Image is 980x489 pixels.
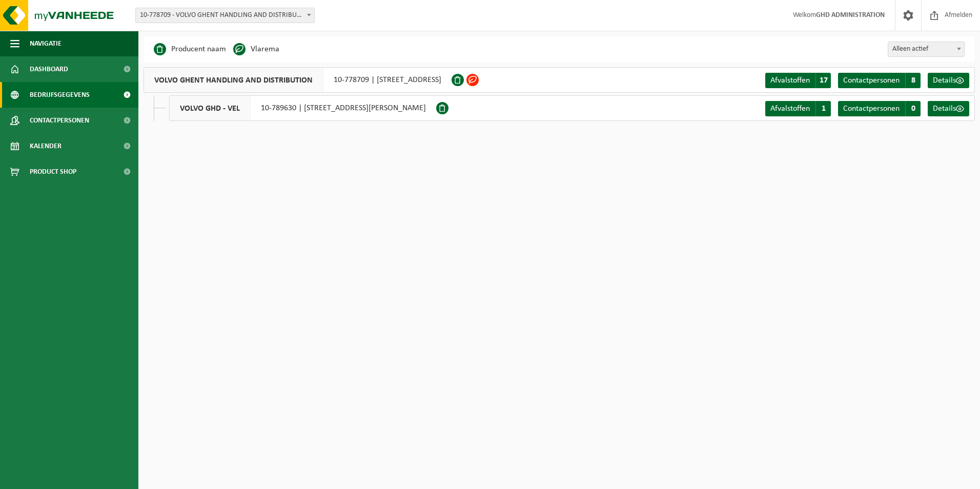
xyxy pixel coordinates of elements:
span: Contactpersonen [843,76,900,85]
span: VOLVO GHD - VEL [170,96,251,120]
span: Kalender [30,133,62,159]
div: 10-778709 | [STREET_ADDRESS] [144,67,452,93]
a: Contactpersonen 8 [838,73,921,88]
a: Afvalstoffen 17 [765,73,831,88]
span: Navigatie [30,31,62,56]
span: 0 [905,101,921,116]
span: Details [933,76,956,85]
span: 8 [905,73,921,88]
span: Alleen actief [888,42,964,56]
span: Afvalstoffen [770,105,810,113]
span: Bedrijfsgegevens [30,82,90,108]
span: Alleen actief [888,42,965,57]
span: Afvalstoffen [770,76,810,85]
span: 1 [815,101,831,116]
span: Contactpersonen [843,105,900,113]
a: Details [928,73,969,88]
span: Product Shop [30,159,76,185]
span: Dashboard [30,56,68,82]
a: Afvalstoffen 1 [765,101,831,116]
a: Contactpersonen 0 [838,101,921,116]
span: 10-778709 - VOLVO GHENT HANDLING AND DISTRIBUTION - DESTELDONK [136,8,314,23]
span: VOLVO GHENT HANDLING AND DISTRIBUTION [144,68,323,92]
li: Vlarema [233,42,279,57]
div: 10-789630 | [STREET_ADDRESS][PERSON_NAME] [169,95,436,121]
span: 10-778709 - VOLVO GHENT HANDLING AND DISTRIBUTION - DESTELDONK [135,8,315,23]
span: Contactpersonen [30,108,89,133]
span: 17 [815,73,831,88]
li: Producent naam [154,42,226,57]
a: Details [928,101,969,116]
strong: GHD ADMINISTRATION [816,11,885,19]
span: Details [933,105,956,113]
